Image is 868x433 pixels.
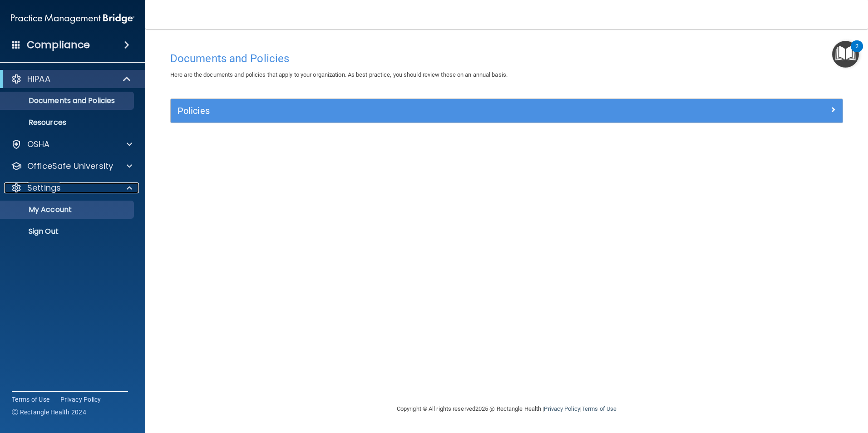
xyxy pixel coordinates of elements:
h4: Compliance [27,39,90,51]
div: Copyright © All rights reserved 2025 @ Rectangle Health | | [341,394,672,423]
iframe: Drift Widget Chat Controller [711,369,857,405]
p: Sign Out [6,227,130,236]
p: Resources [6,118,130,127]
a: Terms of Use [12,395,49,404]
p: HIPAA [27,74,50,84]
p: Documents and Policies [6,96,130,105]
button: Open Resource Center, 2 new notifications [832,41,859,68]
a: Privacy Policy [544,405,580,412]
a: HIPAA [11,74,132,84]
h5: Policies [178,106,668,116]
h4: Documents and Policies [170,53,843,64]
p: OSHA [27,139,50,150]
span: Ⓒ Rectangle Health 2024 [12,408,86,417]
span: Here are the documents and policies that apply to your organization. As best practice, you should... [170,71,508,78]
p: OfficeSafe University [27,161,113,172]
a: Settings [11,182,132,193]
a: Policies [178,103,836,118]
a: OfficeSafe University [11,161,132,172]
div: 2 [855,46,858,58]
img: PMB logo [11,10,134,28]
a: Privacy Policy [60,395,101,404]
a: Terms of Use [582,405,616,412]
p: Settings [27,182,61,193]
p: My Account [6,205,130,214]
a: OSHA [11,139,132,150]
